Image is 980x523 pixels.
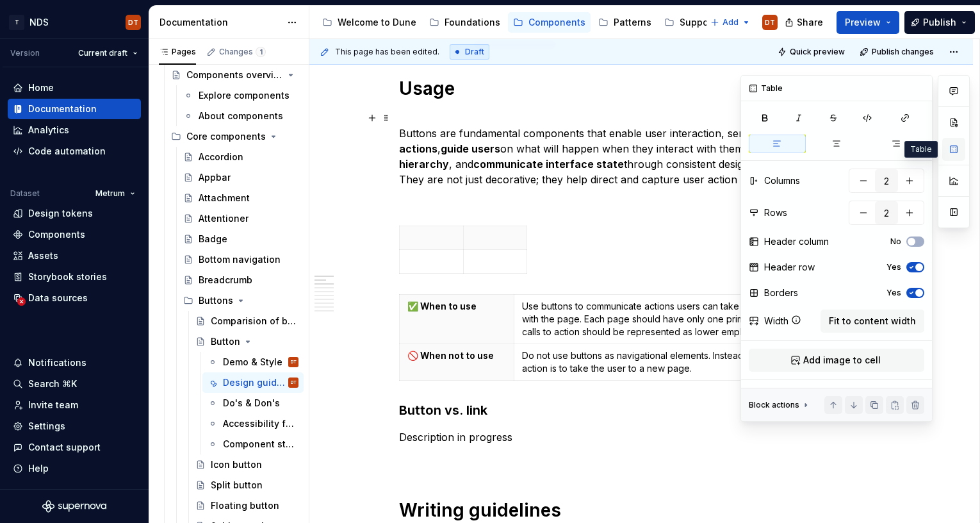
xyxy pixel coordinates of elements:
a: Documentation [8,99,141,119]
button: Contact support [8,437,141,458]
button: Notifications [8,353,141,373]
div: Accessibility for engineers [223,417,296,430]
p: Buttons are fundamental components that enable user interaction, serving to , on what will happen... [399,110,883,187]
div: Buttons [178,290,304,311]
span: Add [723,17,739,28]
div: Analytics [28,124,69,137]
div: Breadcrumb [199,274,252,286]
div: Accordion [199,151,243,163]
div: Notifications [28,356,86,369]
div: Split button [211,479,263,492]
span: Metrum [95,188,125,199]
p: Use buttons to communicate actions users can take and to allow users to interact with the page. E... [522,300,871,338]
div: Attentioner [199,212,249,225]
div: Comparision of buttons [211,315,296,328]
a: Home [8,78,141,98]
span: Publish changes [872,47,934,57]
div: DT [128,17,138,28]
span: Publish [923,16,956,29]
div: Core components [186,130,266,143]
button: Current draft [72,44,143,62]
div: DT [765,17,775,28]
div: Documentation [159,16,281,29]
button: Publish [904,11,975,34]
span: 1 [256,47,266,57]
div: Badge [199,233,227,245]
svg: Supernova Logo [42,500,106,513]
div: Pages [159,47,196,57]
p: ✅ When to use [407,300,506,313]
strong: communicate interface state [473,158,624,170]
div: Welcome to Dune [338,16,416,29]
a: Components [8,224,141,245]
span: Share [797,16,823,29]
div: T [9,15,24,30]
a: Demo & StyleDT [202,352,304,372]
div: Components overview [186,69,283,81]
button: Metrum [90,185,141,203]
div: Component status [223,438,296,451]
a: Components [508,12,591,33]
span: Quick preview [790,47,845,57]
h3: Button vs. link [399,401,883,419]
a: Analytics [8,120,141,140]
a: Design guidelinesDT [202,372,304,393]
a: Component status [202,434,304,454]
h1: Writing guidelines [399,499,883,522]
button: Publish changes [856,43,940,61]
a: Welcome to Dune [317,12,421,33]
a: Attachment [178,188,304,208]
a: Comparision of buttons [190,311,304,331]
button: Share [778,11,831,34]
a: Code automation [8,141,141,162]
h1: Usage [399,77,883,100]
a: Button [190,331,304,352]
div: Bottom navigation [199,253,281,266]
div: Button [211,335,240,348]
button: Search ⌘K [8,374,141,394]
a: Design tokens [8,203,141,224]
a: Accessibility for engineers [202,413,304,434]
div: Data sources [28,292,88,304]
div: Icon button [211,458,262,471]
div: Floating button [211,499,279,512]
div: Do's & Don's [223,397,280,410]
div: Buttons [199,294,233,307]
span: Current draft [78,48,127,58]
button: Preview [837,11,899,34]
div: About components [199,110,283,122]
div: Code automation [28,145,106,158]
button: TNDSDT [3,8,146,36]
div: Patterns [614,16,651,29]
a: Do's & Don's [202,393,304,413]
div: Page tree [317,10,704,35]
p: Do not use buttons as navigational elements. Instead, use when the desired action is to take the ... [522,349,871,375]
p: 🚫 When not to use [407,349,506,362]
div: Support [680,16,715,29]
a: Badge [178,229,304,249]
a: Patterns [593,12,657,33]
a: Icon button [190,454,304,475]
button: Help [8,458,141,479]
a: Accordion [178,147,304,167]
div: Core components [166,126,304,147]
div: Foundations [445,16,500,29]
div: Assets [28,249,58,262]
a: Split button [190,475,304,495]
a: Storybook stories [8,267,141,287]
div: Invite team [28,399,78,411]
div: Contact support [28,441,101,454]
a: Explore components [178,85,304,106]
div: Dataset [10,188,40,199]
div: Demo & Style [223,356,282,369]
a: Bottom navigation [178,249,304,270]
div: Explore components [199,89,290,102]
div: Table [904,141,938,158]
a: Components overview [166,65,304,85]
div: DT [291,376,297,389]
div: Components [28,228,85,241]
div: NDS [29,16,49,29]
div: Home [28,81,54,94]
a: Support [659,12,720,33]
